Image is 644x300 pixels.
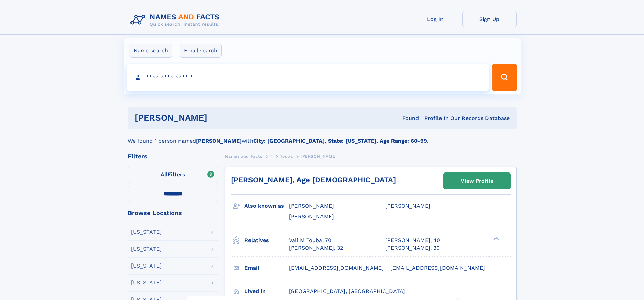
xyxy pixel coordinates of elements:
span: [PERSON_NAME] [289,213,334,220]
a: [PERSON_NAME], 30 [385,244,440,252]
div: [US_STATE] [131,280,162,285]
label: Email search [180,44,222,58]
div: ❯ [492,236,500,241]
div: Browse Locations [128,210,218,216]
button: Search Button [492,64,517,91]
img: Logo Names and Facts [128,11,225,29]
h3: Also known as [244,200,289,212]
a: [PERSON_NAME], 40 [385,237,440,244]
label: Name search [129,44,172,58]
div: We found 1 person named with . [128,129,517,145]
a: [PERSON_NAME], 32 [289,244,343,252]
div: [US_STATE] [131,263,162,269]
b: City: [GEOGRAPHIC_DATA], State: [US_STATE], Age Range: 60-99 [253,138,427,144]
div: [US_STATE] [131,246,162,252]
h3: Email [244,262,289,274]
a: Vali M Touba, 70 [289,237,331,244]
span: [GEOGRAPHIC_DATA], [GEOGRAPHIC_DATA] [289,288,405,294]
span: Touba [280,154,293,159]
h3: Lived in [244,285,289,297]
a: Names and Facts [225,152,262,160]
div: [US_STATE] [131,229,162,235]
span: All [161,171,168,178]
span: [PERSON_NAME] [385,203,430,209]
label: Filters [128,167,218,183]
div: View Profile [461,173,493,189]
div: Found 1 Profile In Our Records Database [305,115,510,122]
span: [EMAIL_ADDRESS][DOMAIN_NAME] [390,264,485,271]
a: T [270,152,272,160]
h1: [PERSON_NAME] [135,114,305,122]
span: [PERSON_NAME] [289,203,334,209]
h3: Relatives [244,235,289,246]
a: Log In [408,11,462,27]
span: [EMAIL_ADDRESS][DOMAIN_NAME] [289,264,384,271]
a: [PERSON_NAME], Age [DEMOGRAPHIC_DATA] [231,176,396,184]
a: View Profile [444,173,510,189]
span: [PERSON_NAME] [301,154,337,159]
b: [PERSON_NAME] [196,138,242,144]
div: Filters [128,153,218,159]
a: Touba [280,152,293,160]
a: Sign Up [462,11,517,27]
span: T [270,154,272,159]
input: search input [127,64,489,91]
